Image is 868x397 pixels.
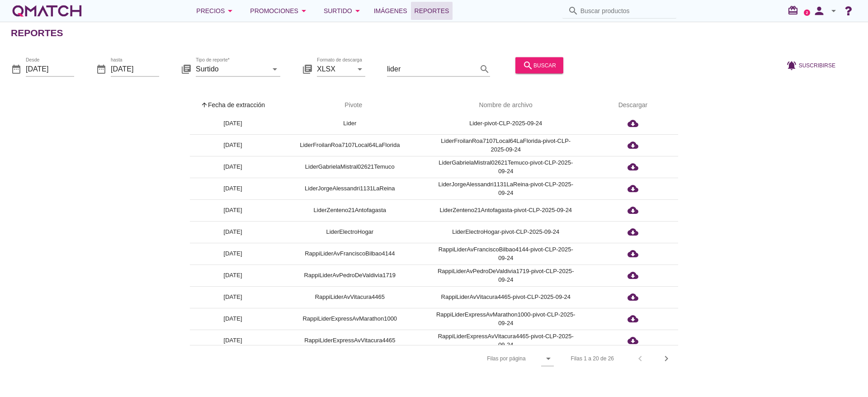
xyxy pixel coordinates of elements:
[627,292,638,302] i: cloud_download
[627,183,638,194] i: cloud_download
[11,26,63,40] h2: Reportes
[571,354,614,363] div: Filas 1 a 20 de 26
[276,93,424,118] th: Pivote: Not sorted. Activate to sort ascending.
[515,57,563,73] button: buscar
[799,61,835,69] span: Suscribirse
[276,199,424,221] td: LiderZenteno21Antofagasta
[415,5,449,16] span: Reportes
[806,10,808,14] text: 2
[298,5,309,16] i: arrow_drop_down
[396,345,553,372] div: Filas por página
[424,286,588,308] td: RappiLiderAvVitacura4465-pivot-CLP-2025-09-24
[627,313,638,324] i: cloud_download
[479,63,490,74] i: search
[804,9,810,16] a: 2
[424,93,588,118] th: Nombre de archivo: Not sorted.
[424,199,588,221] td: LiderZenteno21Antofagasta-pivot-CLP-2025-09-24
[424,156,588,178] td: LiderGabrielaMistral02621Temuco-pivot-CLP-2025-09-24
[196,61,268,76] input: Tipo de reporte*
[828,5,839,16] i: arrow_drop_down
[411,2,453,20] a: Reportes
[424,330,588,351] td: RappiLiderExpressAvVitacura4465-pivot-CLP-2025-09-24
[424,134,588,156] td: LiderFroilanRoa7107Local64LaFlorida-pivot-CLP-2025-09-24
[11,63,22,74] i: date_range
[786,60,799,71] i: notifications_active
[588,93,678,118] th: Descargar: Not sorted.
[276,265,424,286] td: RappiLiderAvPedroDeValdivia1719
[627,140,638,151] i: cloud_download
[627,205,638,216] i: cloud_download
[523,60,533,71] i: search
[627,270,638,281] i: cloud_download
[190,178,276,199] td: [DATE]
[190,93,276,118] th: Fecha de extracción: Sorted ascending. Activate to sort descending.
[190,286,276,308] td: [DATE]
[317,61,353,76] input: Formato de descarga
[269,63,280,74] i: arrow_drop_down
[190,156,276,178] td: [DATE]
[658,350,675,367] button: Next page
[779,57,843,73] button: Suscribirse
[190,113,276,134] td: [DATE]
[627,118,638,129] i: cloud_download
[11,2,83,20] a: white-qmatch-logo
[276,308,424,330] td: RappiLiderExpressAvMarathon1000
[424,265,588,286] td: RappiLiderAvPedroDeValdivia1719-pivot-CLP-2025-09-24
[276,113,424,134] td: Lider
[276,156,424,178] td: LiderGabrielaMistral02621Temuco
[580,4,671,18] input: Buscar productos
[627,161,638,172] i: cloud_download
[302,63,313,74] i: library_books
[276,178,424,199] td: LiderJorgeAlessandri1131LaReina
[190,199,276,221] td: [DATE]
[26,61,74,76] input: Desde
[196,5,236,16] div: Precios
[387,61,477,76] input: Filtrar por texto
[276,330,424,351] td: RappiLiderExpressAvVitacura4465
[96,63,107,74] i: date_range
[424,178,588,199] td: LiderJorgeAlessandri1131LaReina-pivot-CLP-2025-09-24
[276,134,424,156] td: LiderFroilanRoa7107Local64LaFlorida
[627,248,638,259] i: cloud_download
[276,221,424,243] td: LiderElectroHogar
[424,308,588,330] td: RappiLiderExpressAvMarathon1000-pivot-CLP-2025-09-24
[424,221,588,243] td: LiderElectroHogar-pivot-CLP-2025-09-24
[190,308,276,330] td: [DATE]
[181,63,192,74] i: library_books
[111,61,159,76] input: hasta
[316,2,370,20] button: Surtido
[190,265,276,286] td: [DATE]
[190,243,276,265] td: [DATE]
[190,330,276,351] td: [DATE]
[568,5,579,16] i: search
[543,353,554,364] i: arrow_drop_down
[424,113,588,134] td: Lider-pivot-CLP-2025-09-24
[370,2,411,20] a: Imágenes
[374,5,407,16] span: Imágenes
[276,243,424,265] td: RappiLiderAvFranciscoBilbao4144
[189,2,243,20] button: Precios
[661,353,672,364] i: chevron_right
[352,5,363,16] i: arrow_drop_down
[250,5,309,16] div: Promociones
[788,5,802,16] i: redeem
[810,5,828,17] i: person
[424,243,588,265] td: RappiLiderAvFranciscoBilbao4144-pivot-CLP-2025-09-24
[201,101,208,109] i: arrow_upward
[190,134,276,156] td: [DATE]
[627,227,638,237] i: cloud_download
[243,2,316,20] button: Promociones
[627,335,638,346] i: cloud_download
[225,5,236,16] i: arrow_drop_down
[324,5,363,16] div: Surtido
[190,221,276,243] td: [DATE]
[276,286,424,308] td: RappiLiderAvVitacura4465
[523,60,556,71] div: buscar
[354,63,365,74] i: arrow_drop_down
